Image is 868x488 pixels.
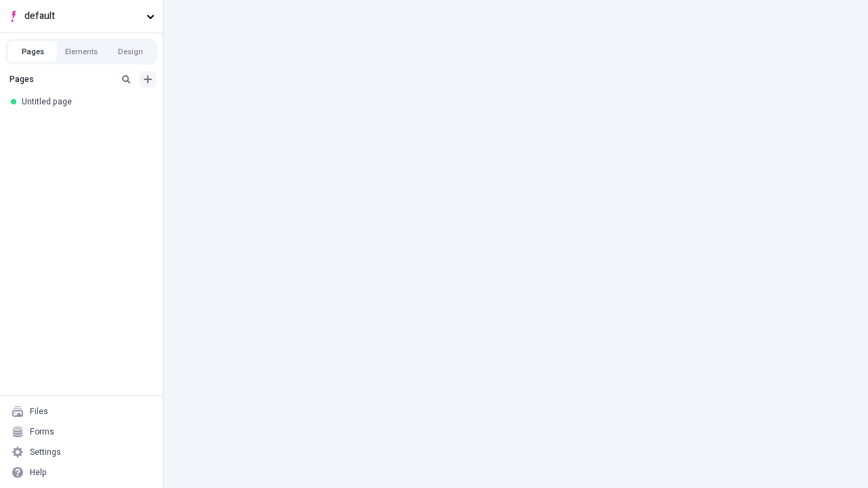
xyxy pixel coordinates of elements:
[9,74,113,85] div: Pages
[24,9,141,24] span: default
[30,467,47,478] div: Help
[22,96,146,107] div: Untitled page
[8,41,57,62] button: Pages
[106,41,155,62] button: Design
[57,41,106,62] button: Elements
[30,447,61,457] div: Settings
[30,406,48,417] div: Files
[140,71,156,87] button: Add new
[30,426,54,437] div: Forms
